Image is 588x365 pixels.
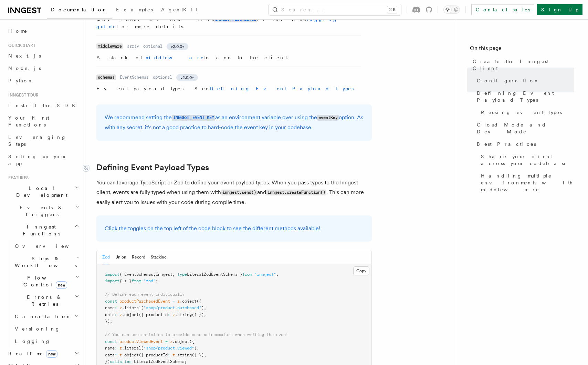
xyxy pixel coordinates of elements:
[144,278,156,283] span: "zod"
[473,58,574,72] span: Create the Inngest Client
[156,278,158,283] span: ;
[151,250,167,264] button: Stacking
[353,266,369,275] button: Copy
[180,299,197,304] span: .object
[141,346,144,351] span: (
[481,153,574,167] span: Share your client across your codebase
[177,299,180,304] span: z
[102,250,110,264] button: Zod
[115,305,117,310] span: :
[171,44,184,49] span: v2.0.0+
[105,305,115,310] span: name
[46,350,57,358] span: new
[6,347,81,360] button: Realtimenew
[105,278,119,283] span: import
[119,339,163,344] span: productViewedEvent
[6,182,81,201] button: Local Development
[172,339,189,344] span: .object
[12,294,75,307] span: Errors & Retries
[477,141,536,148] span: Best Practices
[172,353,175,357] span: z
[115,250,126,264] button: Union
[116,7,153,12] span: Examples
[119,353,122,357] span: z
[12,291,81,310] button: Errors & Retries
[12,310,81,323] button: Cancellation
[120,74,149,80] dd: EventSchemas
[197,299,201,304] span: ({
[115,353,117,357] span: :
[105,359,110,364] span: })
[474,74,574,87] a: Configuration
[139,312,168,317] span: ({ productId
[6,175,29,181] span: Features
[122,312,139,317] span: .object
[266,190,326,195] code: inngest.createFunction()
[6,43,35,48] span: Quick start
[474,119,574,138] a: Cloud Mode and Dev Mode
[6,350,57,357] span: Realtime
[6,62,81,74] a: Node.js
[119,346,122,351] span: z
[12,252,81,272] button: Steps & Workflows
[478,170,574,196] a: Handling multiple environments with middleware
[56,281,67,289] span: new
[172,299,175,304] span: =
[172,114,215,121] a: INNGEST_EVENT_KEY
[204,353,206,357] span: ,
[6,221,81,240] button: Inngest Functions
[122,305,141,310] span: .literal
[119,272,153,277] span: { EventSchemas
[192,353,204,357] span: () })
[112,2,157,19] a: Examples
[96,163,209,172] a: Defining Event Payload Types
[470,44,574,55] h4: On this page
[317,115,339,121] code: eventKey
[15,243,86,249] span: Overview
[12,240,81,252] a: Overview
[132,250,145,264] button: Record
[6,204,75,218] span: Events & Triggers
[6,112,81,131] a: Your first Functions
[156,272,172,277] span: Inngest
[105,339,117,344] span: const
[6,240,81,347] div: Inngest Functions
[105,292,185,297] span: // Define each event individually
[96,178,372,207] p: You can leverage TypeScript or Zod to define your event payload types. When you pass types to the...
[204,312,206,317] span: ,
[6,201,81,221] button: Events & Triggers
[187,272,242,277] span: LiteralZodEventSchema }
[474,138,574,150] a: Best Practices
[477,90,574,103] span: Defining Event Payload Types
[96,74,116,80] code: schemas
[170,339,172,344] span: z
[8,53,41,59] span: Next.js
[105,272,119,277] span: import
[165,339,168,344] span: =
[6,92,39,98] span: Inngest tour
[478,106,574,119] a: Reusing event types
[119,305,122,310] span: z
[6,185,75,199] span: Local Development
[8,28,28,34] span: Home
[115,346,117,351] span: :
[143,43,162,49] dd: optional
[269,4,401,15] button: Search...⌘K
[15,326,60,332] span: Versioning
[481,172,574,193] span: Handling multiple environments with middleware
[276,272,279,277] span: ;
[6,150,81,170] a: Setting up your app
[194,346,197,351] span: )
[127,43,139,49] dd: array
[478,150,574,170] a: Share your client across your codebase
[474,87,574,106] a: Defining Event Payload Types
[172,312,175,317] span: z
[168,312,170,317] span: :
[96,17,338,29] a: logging guide
[201,305,204,310] span: )
[214,17,257,22] a: INNGEST_LOG_LEVEL
[6,25,81,37] a: Home
[119,299,170,304] span: productPurchasedEvent
[168,353,170,357] span: :
[134,359,185,364] span: LiteralZodEventSchema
